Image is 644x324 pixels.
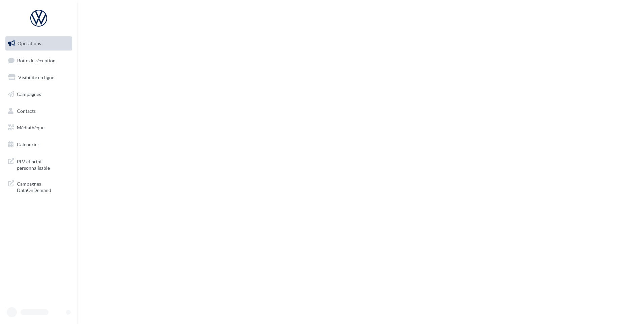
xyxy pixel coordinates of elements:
span: Calendrier [17,141,39,147]
span: PLV et print personnalisable [17,157,69,171]
span: Visibilité en ligne [18,74,54,80]
a: Boîte de réception [4,53,73,68]
a: Calendrier [4,137,73,152]
a: Contacts [4,104,73,118]
span: Campagnes DataOnDemand [17,179,69,194]
span: Contacts [17,108,36,114]
span: Médiathèque [17,125,44,130]
a: Médiathèque [4,121,73,135]
a: PLV et print personnalisable [4,154,73,174]
a: Campagnes [4,87,73,101]
a: Campagnes DataOnDemand [4,176,73,196]
span: Opérations [18,40,41,46]
span: Campagnes [17,91,41,97]
span: Boîte de réception [17,57,56,63]
a: Visibilité en ligne [4,70,73,85]
a: Opérations [4,36,73,51]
